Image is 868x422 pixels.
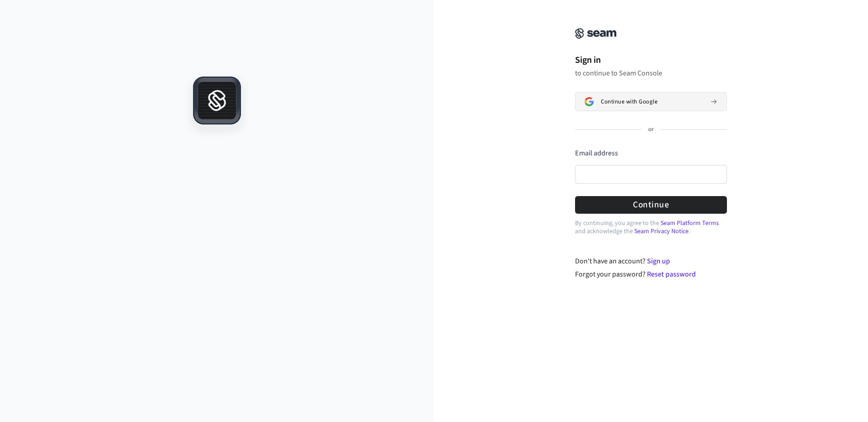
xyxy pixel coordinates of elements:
a: Seam Privacy Notice [634,227,689,236]
img: Sign in with Google [585,97,594,106]
label: Email address [575,148,618,158]
img: Seam Console [575,28,617,39]
button: Continue [575,196,727,214]
div: Forgot your password? [575,269,727,280]
p: to continue to Seam Console [575,69,727,78]
span: Continue with Google [601,98,657,105]
a: Sign up [647,256,670,266]
button: Sign in with GoogleContinue with Google [575,92,727,111]
a: Seam Platform Terms [660,219,719,228]
div: Don't have an account? [575,256,727,267]
p: By continuing, you agree to the and acknowledge the . [575,219,727,235]
h1: Sign in [575,53,727,67]
p: or [648,126,654,134]
a: Reset password [647,269,696,279]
